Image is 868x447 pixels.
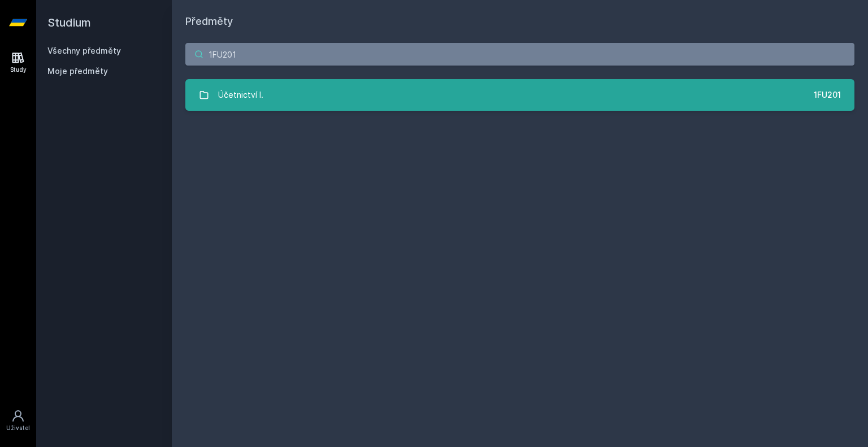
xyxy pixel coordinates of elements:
[2,403,34,438] a: Uživatel
[185,79,854,111] a: Účetnictví I. 1FU201
[47,66,108,77] span: Moje předměty
[218,84,263,106] div: Účetnictví I.
[185,14,854,29] h1: Předměty
[185,43,854,66] input: Název nebo ident předmětu…
[6,424,30,432] div: Uživatel
[814,89,841,101] div: 1FU201
[10,66,27,74] div: Study
[47,46,121,55] a: Všechny předměty
[2,45,34,80] a: Study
